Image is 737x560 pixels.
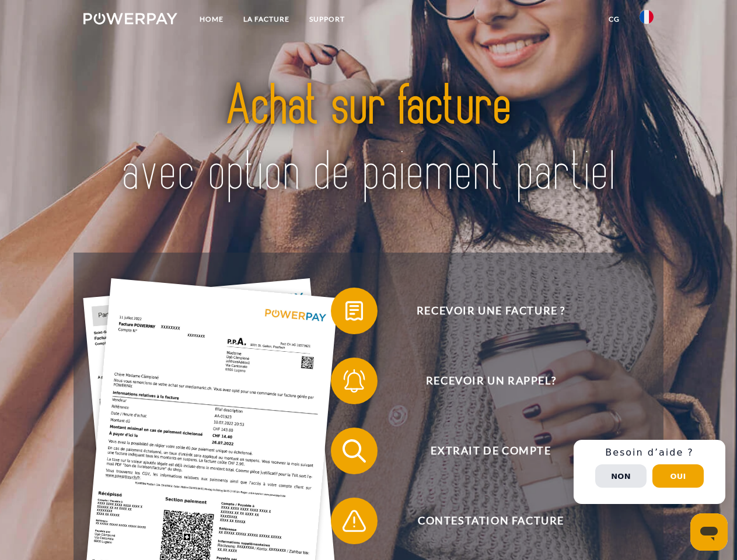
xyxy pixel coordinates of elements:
img: qb_bell.svg [340,366,369,395]
img: qb_warning.svg [340,506,369,535]
button: Recevoir une facture ? [331,288,634,334]
a: Home [190,9,233,30]
h3: Besoin d’aide ? [581,447,718,459]
a: CG [599,9,630,30]
button: Contestation Facture [331,498,634,544]
button: Non [595,464,647,488]
iframe: Bouton de lancement de la fenêtre de messagerie [690,513,728,551]
span: Recevoir une facture ? [348,288,634,334]
span: Contestation Facture [348,498,634,544]
img: qb_bill.svg [340,296,369,325]
img: qb_search.svg [340,436,369,466]
button: Recevoir un rappel? [331,358,634,404]
button: Extrait de compte [331,428,634,474]
img: logo-powerpay-white.svg [83,13,177,24]
img: fr [640,10,654,24]
a: LA FACTURE [233,9,299,30]
a: Support [299,9,355,30]
button: Oui [652,464,704,488]
img: title-powerpay_fr.svg [111,56,626,223]
div: Schnellhilfe [574,440,725,504]
span: Recevoir un rappel? [348,358,634,404]
span: Extrait de compte [348,428,634,474]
